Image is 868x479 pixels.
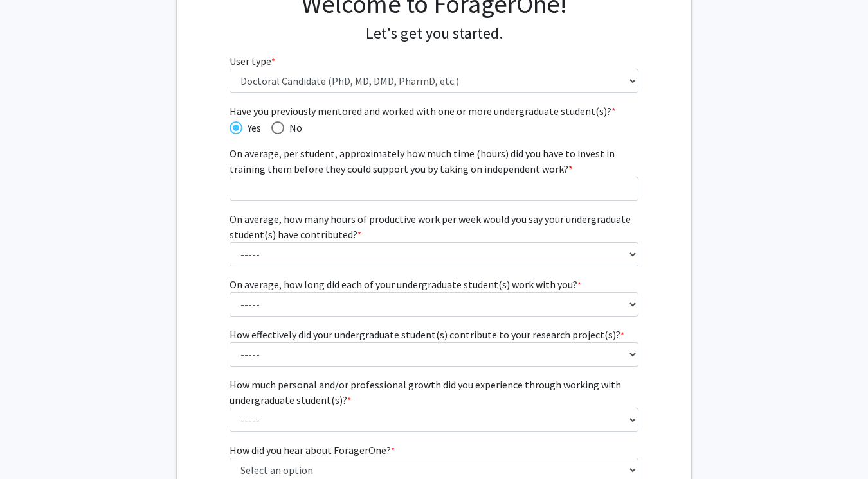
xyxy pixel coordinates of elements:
[10,421,55,469] iframe: Chat
[230,277,581,292] label: On average, how long did each of your undergraduate student(s) work with you?
[230,327,624,342] label: How effectively did your undergraduate student(s) contribute to your research project(s)?
[230,53,275,69] label: User type
[230,103,639,119] span: Have you previously mentored and worked with one or more undergraduate student(s)?
[230,442,395,458] label: How did you hear about ForagerOne?
[284,120,302,135] span: No
[230,24,639,43] h4: Let's get you started.
[242,120,261,135] span: Yes
[230,211,639,242] label: On average, how many hours of productive work per week would you say your undergraduate student(s...
[230,377,639,408] label: How much personal and/or professional growth did you experience through working with undergraduat...
[230,147,615,175] span: On average, per student, approximately how much time (hours) did you have to invest in training t...
[230,119,639,135] mat-radio-group: Have you previously mentored and worked with one or more undergraduate student(s)?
